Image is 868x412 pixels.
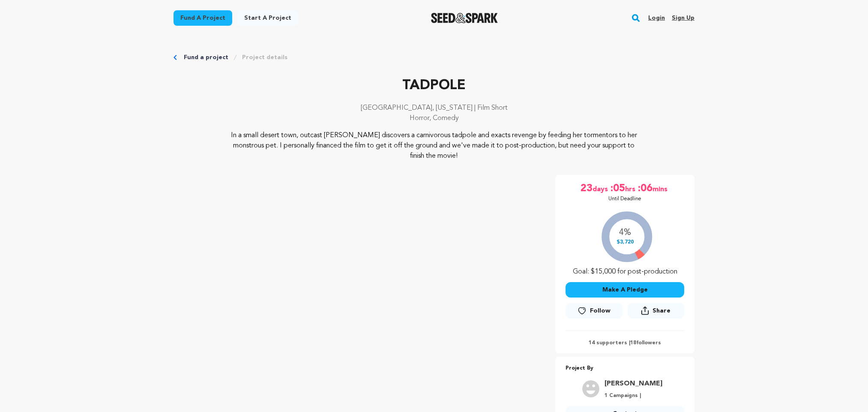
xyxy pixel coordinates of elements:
[652,182,669,195] span: mins
[174,113,694,123] p: Horror, Comedy
[628,303,684,319] button: Share
[648,11,665,25] a: Login
[184,53,228,62] a: Fund a project
[566,364,684,373] p: Project By
[593,182,610,195] span: days
[590,307,611,315] span: Follow
[174,75,694,96] p: TADPOLE
[652,307,670,315] span: Share
[625,182,637,195] span: hrs
[237,10,298,26] a: Start a project
[242,53,287,62] a: Project details
[605,379,662,389] a: Goto Lader Ethan profile
[582,380,599,397] img: user.png
[566,282,684,298] button: Make A Pledge
[605,392,662,399] p: 1 Campaigns |
[637,182,652,195] span: :06
[174,53,694,62] div: Breadcrumb
[226,130,643,161] p: In a small desert town, outcast [PERSON_NAME] discovers a carnivorous tadpole and exacts revenge ...
[174,103,694,113] p: [GEOGRAPHIC_DATA], [US_STATE] | Film Short
[672,11,694,25] a: Sign up
[566,303,622,319] a: Follow
[174,10,232,26] a: Fund a project
[610,182,625,195] span: :05
[581,182,593,195] span: 23
[628,303,684,322] span: Share
[630,340,636,346] span: 18
[566,340,684,346] p: 14 supporters | followers
[608,195,641,202] p: Until Deadline
[431,13,498,23] a: Seed&Spark Homepage
[431,13,498,23] img: Seed&Spark Logo Dark Mode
